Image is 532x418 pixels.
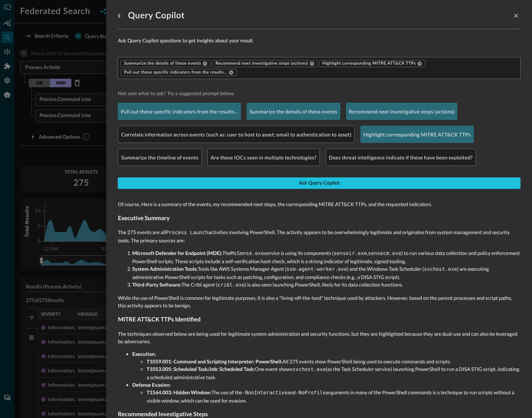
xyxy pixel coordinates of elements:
[124,61,201,66] span: Summarize the details of these events
[118,330,521,345] p: The techniques observed below are being used for legitimate system administration and security fu...
[132,382,171,388] strong: Defense Evasion:
[132,351,156,357] strong: Execution:
[132,282,181,288] strong: Third-Party Software:
[132,265,521,281] li: Tools like AWS Systems Manager Agent ( ) and the Windows Task Scheduler ( ) are executing adminis...
[132,266,197,272] strong: System Administration Tools:
[322,61,416,66] span: Highlight corresponding MITRE ATT&CK TTPs
[146,389,211,395] strong: T1564.003: Hidden Window:
[215,61,308,66] span: Recommend next investigative steps (actions)
[286,266,347,272] code: ssm-agent-worker.exe
[124,70,227,75] span: Pull out these specific indicators from the results…
[132,249,521,265] li: The service is using its components ( , ) to run various data collection and policy enforcement P...
[118,177,521,189] button: Ask Query Copilot
[118,149,201,166] div: Summarize the timeline of events
[368,251,401,256] code: sensecm.exe
[118,294,521,309] p: While the use of PowerShell is common for legitimate purposes, it is also a "living-off-the-land"...
[121,154,198,161] p: Summarize the timeline of events
[360,126,473,143] div: Highlight corresponding MITRE ATT&CK TTPs
[118,200,521,208] p: Of course. Here is a summary of the events, my recommended next steps, the corresponding MITRE AT...
[346,103,458,120] div: Recommend next investigative steps (actions)
[121,108,238,115] p: Pull out these specific indicators from the results…
[363,131,471,138] p: Highlight corresponding MITRE ATT&CK TTPs
[166,230,208,236] code: Process Launch
[329,154,473,161] p: Does threat intelligence indicate if these have been exploited?
[299,179,339,188] div: Ask Query Copilot
[128,10,185,22] h1: Query Copilot
[295,390,326,396] code: -NoProfile
[512,11,521,20] button: close-drawer
[293,367,326,372] code: svchost.exe
[146,358,521,365] li: All 275 events show PowerShell being used to execute commands and scripts.
[249,108,337,115] p: Summarize the details of these events
[212,60,317,67] div: Recommend next investigative steps (actions)
[231,251,264,256] code: MsSense.exe
[247,103,340,120] div: Summarize the details of these events
[218,282,245,288] code: cribl.exe
[121,60,211,67] div: Summarize the details of these events
[207,149,320,166] div: Are these IOCs seen in multiple technologies?
[118,126,355,143] div: Correlate information across events (such as: user to host to asset; email to authentication to a...
[121,131,351,138] p: Correlate information across events (such as: user to host to asset; email to authentication to a...
[132,281,521,289] li: The Cribl agent ( ) is also seen launching PowerShell, likely for its data collection functions.
[333,251,367,256] code: senseir.exe
[121,69,237,76] div: Pull out these specific indicators from the results…
[424,266,457,272] code: svchost.exe
[118,38,521,46] span: Ask Query Copilot questions to get insights about your result
[118,103,241,120] div: Pull out these specific indicators from the results…
[118,228,521,244] p: The 275 events are all activities involving PowerShell. The activity appears to be overwhelmingly...
[319,60,426,67] div: Highlight corresponding MITRE ATT&CK TTPs
[118,411,207,418] strong: Recommended Investigative Steps
[113,10,125,22] button: go back
[146,389,521,404] li: The use of the and arguments in many of the PowerShell commands is a technique to run scripts wit...
[146,358,282,364] strong: T1059.001: Command and Scripting Interpreter: PowerShell:
[242,390,287,396] code: -NonInteractive
[118,90,521,97] span: Not sure what to ask? Try a suggested prompt below.
[211,154,317,161] p: Are these IOCs seen in multiple technologies?
[132,250,222,256] strong: Microsoft Defender for Endpoint (MDE):
[326,149,476,166] div: Does threat intelligence indicate if these have been exploited?
[146,365,521,381] li: One event shows (as the Task Scheduler service) launching PowerShell to run a DISA STIG script, i...
[118,316,200,323] strong: MITRE ATT&CK TTPs Identified
[118,215,169,222] strong: Executive Summary
[349,108,455,115] p: Recommend next investigative steps (actions)
[146,366,255,372] strong: T1053.005: Scheduled Task/Job: Scheduled Task:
